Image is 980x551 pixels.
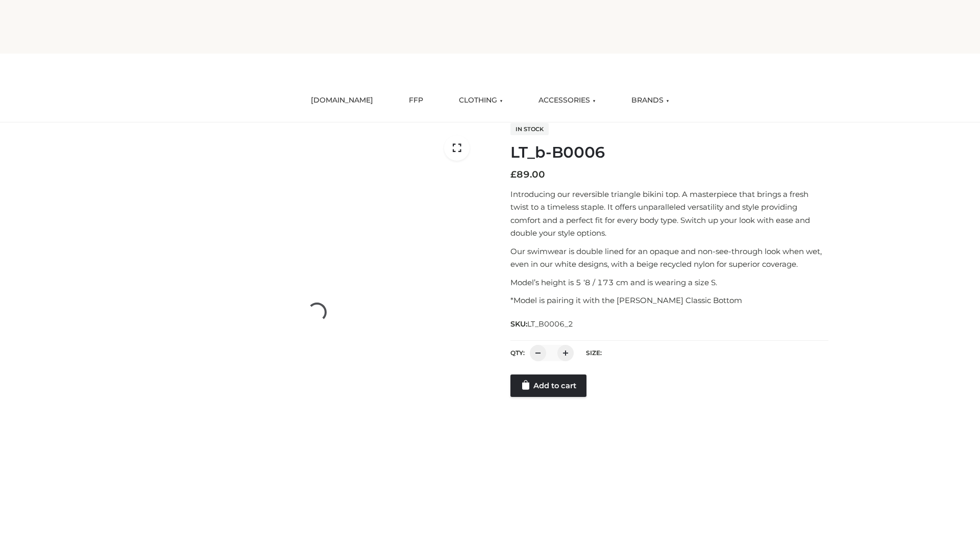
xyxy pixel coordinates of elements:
span: In stock [510,123,549,135]
a: Add to cart [510,374,586,397]
span: SKU: [510,318,574,330]
p: Model’s height is 5 ‘8 / 173 cm and is wearing a size S. [510,276,828,289]
p: Our swimwear is double lined for an opaque and non-see-through look when wet, even in our white d... [510,245,828,271]
label: Size: [586,349,602,357]
a: [DOMAIN_NAME] [303,89,381,112]
p: *Model is pairing it with the [PERSON_NAME] Classic Bottom [510,294,828,307]
a: CLOTHING [451,89,510,112]
span: LT_B0006_2 [527,319,573,329]
span: £ [510,169,517,180]
a: ACCESSORIES [531,89,603,112]
a: BRANDS [624,89,677,112]
a: FFP [401,89,431,112]
bdi: 89.00 [510,169,545,180]
label: QTY: [510,349,525,357]
p: Introducing our reversible triangle bikini top. A masterpiece that brings a fresh twist to a time... [510,188,828,240]
h1: LT_b-B0006 [510,143,828,162]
